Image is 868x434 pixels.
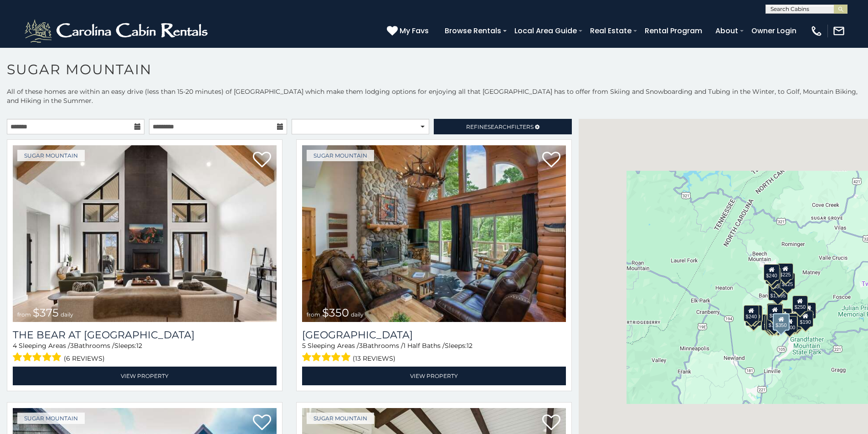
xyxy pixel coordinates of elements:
img: The Bear At Sugar Mountain [13,145,277,322]
div: $500 [782,316,797,332]
span: My Favs [400,25,429,36]
span: 3 [70,342,74,350]
a: RefineSearchFilters [434,119,571,134]
div: $1,095 [768,284,788,301]
span: (13 reviews) [353,352,395,364]
span: from [307,311,320,318]
a: Browse Rentals [440,23,506,39]
a: Sugar Mountain [17,150,85,161]
a: Add to favorites [542,151,560,170]
div: $200 [776,308,792,325]
div: $190 [798,311,813,327]
a: Grouse Moor Lodge from $350 daily [302,145,566,322]
img: mail-regular-white.png [832,25,845,37]
a: View Property [302,367,566,385]
span: 12 [136,342,142,350]
a: [GEOGRAPHIC_DATA] [302,329,566,341]
div: $350 [773,313,790,331]
span: 12 [467,342,473,350]
a: Add to favorites [253,414,271,433]
a: Add to favorites [542,414,560,433]
img: phone-regular-white.png [810,25,823,37]
div: $125 [780,273,795,289]
span: 1 Half Baths / [403,342,445,350]
a: Sugar Mountain [17,413,85,424]
span: daily [61,311,73,318]
img: Grouse Moor Lodge [302,145,566,322]
a: Owner Login [747,23,801,39]
span: 3 [359,342,363,350]
a: The Bear At [GEOGRAPHIC_DATA] [13,329,277,341]
h3: The Bear At Sugar Mountain [13,329,277,341]
a: Local Area Guide [510,23,581,39]
a: My Favs [387,25,431,37]
div: $175 [766,314,782,330]
div: $240 [764,264,780,281]
div: Sleeping Areas / Bathrooms / Sleeps: [302,341,566,364]
span: Search [488,123,511,130]
a: Rental Program [640,23,707,39]
span: Refine Filters [466,123,534,130]
span: $375 [33,306,59,319]
a: About [711,23,743,39]
div: $240 [744,305,759,322]
a: Sugar Mountain [307,150,374,161]
div: $190 [767,303,782,320]
div: $300 [767,304,783,321]
div: $155 [801,302,816,319]
span: 5 [302,342,306,350]
h3: Grouse Moor Lodge [302,329,566,341]
a: The Bear At Sugar Mountain from $375 daily [13,145,277,322]
span: daily [351,311,364,318]
div: $195 [786,313,802,330]
a: View Property [13,367,277,385]
a: Real Estate [586,23,636,39]
div: $155 [765,315,781,331]
a: Sugar Mountain [307,413,374,424]
span: (6 reviews) [64,352,105,364]
div: $250 [792,296,808,312]
span: from [17,311,31,318]
span: 4 [13,342,17,350]
span: $350 [322,306,349,319]
img: White-1-2.png [23,17,212,45]
div: Sleeping Areas / Bathrooms / Sleeps: [13,341,277,364]
div: $225 [778,263,793,280]
a: Add to favorites [253,151,271,170]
